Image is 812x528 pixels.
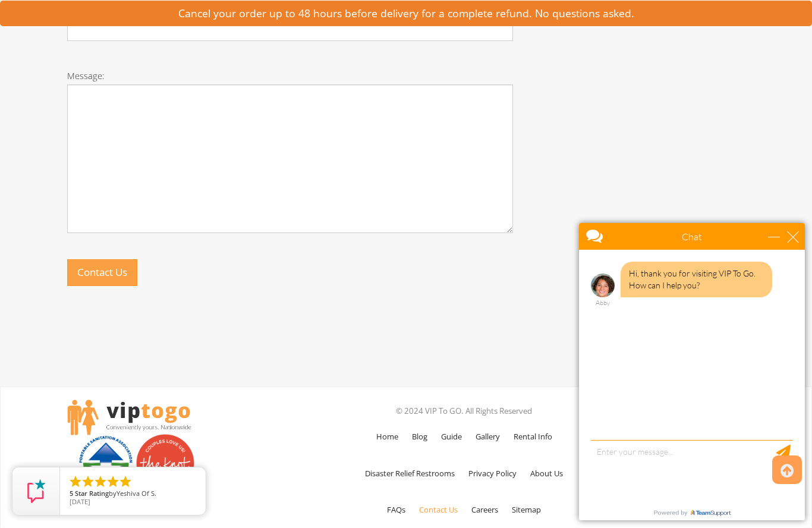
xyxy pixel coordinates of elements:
[465,493,504,527] a: Careers
[572,216,812,528] iframe: Live Chat Box
[290,404,638,420] p: © 2024 VIP To GO. All Rights Reserved
[93,475,108,489] li: 
[435,420,468,454] a: Guide
[508,420,558,454] a: Rental Info
[67,260,137,287] button: Contact Us
[462,457,523,491] a: Privacy Policy
[76,434,136,497] img: PSAI Member Logo
[406,420,433,454] a: Blog
[70,498,90,507] span: [DATE]
[524,457,569,491] a: About Us
[75,489,109,498] span: Star Rating
[70,491,196,499] span: by
[117,489,156,498] span: Yeshiva Of S.
[68,475,83,489] li: 
[24,480,48,504] img: Review Rating
[136,434,195,494] img: Couples love us! See our reviews on The Knot.
[506,493,547,527] a: Sitemap
[413,493,464,527] a: Contact Us
[81,475,95,489] li: 
[118,475,133,489] li: 
[370,420,404,454] a: Home
[359,457,461,491] a: Disaster Relief Restrooms
[470,420,506,454] a: Gallery
[381,493,411,527] a: FAQs
[67,400,191,436] img: viptogo LogoVIPTOGO
[70,489,73,498] span: 5
[106,475,120,489] li: 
